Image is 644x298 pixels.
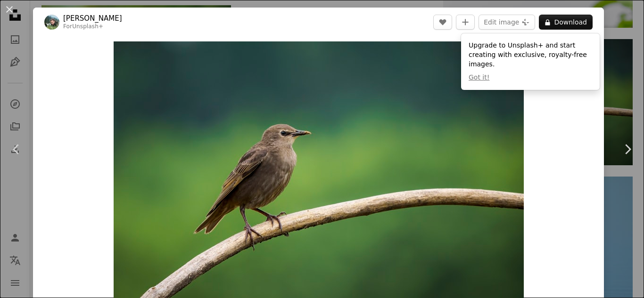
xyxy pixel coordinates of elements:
div: For [63,23,122,31]
img: Go to Daniel Mirlea's profile [44,15,59,30]
button: Got it! [469,73,489,82]
button: Download [539,15,593,30]
button: Add to Collection [456,15,475,30]
a: Unsplash+ [72,23,103,30]
a: [PERSON_NAME] [63,14,122,23]
button: Like [433,15,452,30]
div: Upgrade to Unsplash+ and start creating with exclusive, royalty-free images. [461,33,600,90]
a: Next [611,104,644,194]
button: Edit image [479,15,535,30]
